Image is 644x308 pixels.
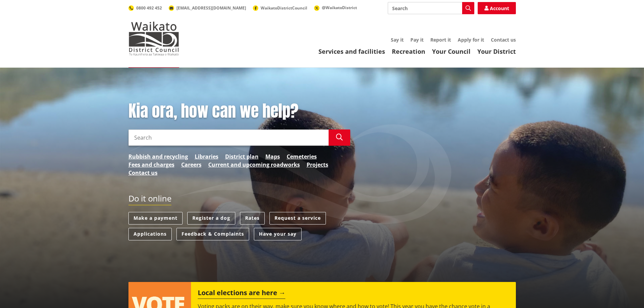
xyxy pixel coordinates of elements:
[432,47,471,55] a: Your Council
[314,5,357,10] a: @WaikatoDistrict
[128,22,179,55] img: Waikato District Council - Te Kaunihera aa Takiwaa o Waikato
[430,37,451,43] a: Report it
[269,212,326,224] a: Request a service
[176,228,249,240] a: Feedback & Complaints
[169,5,246,11] a: [EMAIL_ADDRESS][DOMAIN_NAME]
[195,152,218,161] a: Libraries
[265,152,280,161] a: Maps
[478,2,516,14] a: Account
[128,101,350,121] h1: Kia ora, how can we help?
[287,152,317,161] a: Cemeteries
[307,161,328,169] a: Projects
[322,5,357,10] span: @WaikatoDistrict
[187,212,235,224] a: Register a dog
[261,5,307,11] span: WaikatoDistrictCouncil
[128,129,329,146] input: Search input
[391,37,404,43] a: Say it
[254,228,302,240] a: Have your say
[176,5,246,11] span: [EMAIL_ADDRESS][DOMAIN_NAME]
[388,2,474,14] input: Search input
[318,47,385,55] a: Services and facilities
[253,5,307,11] a: WaikatoDistrictCouncil
[240,212,265,224] a: Rates
[128,194,171,206] h2: Do it online
[128,212,183,224] a: Make a payment
[392,47,425,55] a: Recreation
[128,161,174,169] a: Fees and charges
[128,169,158,177] a: Contact us
[128,228,172,240] a: Applications
[491,37,516,43] a: Contact us
[410,37,424,43] a: Pay it
[198,289,285,299] h2: Local elections are here
[181,161,201,169] a: Careers
[136,5,162,11] span: 0800 492 452
[128,152,188,161] a: Rubbish and recycling
[477,47,516,55] a: Your District
[225,152,259,161] a: District plan
[458,37,484,43] a: Apply for it
[208,161,300,169] a: Current and upcoming roadworks
[128,5,162,11] a: 0800 492 452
